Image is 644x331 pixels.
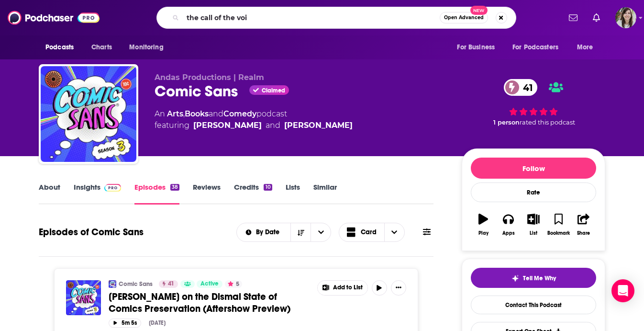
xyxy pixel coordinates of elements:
[286,183,300,205] a: Lists
[39,226,144,238] h1: Episodes of Comic Sans
[234,183,272,205] a: Credits10
[571,207,596,242] button: Share
[193,120,262,131] a: Myle Yan Tay
[119,280,153,288] a: Comic Sans
[470,6,488,15] span: New
[8,9,100,27] img: Podchaser - Follow, Share and Rate Podcasts
[109,291,290,315] span: [PERSON_NAME] on the Dismal State of Comics Preservation (Aftershow Preview)
[504,79,538,96] a: 41
[577,41,593,54] span: More
[109,319,141,328] button: 5m 5s
[109,280,116,288] img: Comic Sans
[502,230,515,236] div: Apps
[155,120,353,131] span: featuring
[183,10,440,25] input: Search podcasts, credits, & more...
[615,7,636,28] span: Logged in as devinandrade
[565,10,581,26] a: Show notifications dropdown
[521,207,546,242] button: List
[615,7,636,28] button: Show profile menu
[547,230,570,236] div: Bookmark
[170,184,179,191] div: 38
[589,10,604,26] a: Show notifications dropdown
[156,7,516,29] div: Search podcasts, credits, & more...
[197,280,222,288] a: Active
[237,229,291,236] button: open menu
[290,223,311,241] button: Sort Direction
[209,109,223,118] span: and
[66,280,101,315] img: ML Kejera on the Dismal State of Comics Preservation (Aftershow Preview)
[471,296,596,314] a: Contact This Podcast
[223,109,256,118] a: Comedy
[471,207,496,242] button: Play
[546,207,571,242] button: Bookmark
[200,279,219,289] span: Active
[513,79,538,96] span: 41
[155,108,353,131] div: An podcast
[168,279,174,289] span: 41
[570,38,605,57] button: open menu
[39,38,86,57] button: open menu
[478,230,489,236] div: Play
[129,41,163,54] span: Monitoring
[266,120,280,131] span: and
[183,109,185,118] span: ,
[41,66,136,162] img: Comic Sans
[611,279,634,302] div: Open Intercom Messenger
[615,7,636,28] img: User Profile
[284,120,353,131] a: Nathaniel Mah
[471,183,596,202] div: Rate
[159,280,178,288] a: 41
[91,41,112,54] span: Charts
[577,230,590,236] div: Share
[109,291,311,315] a: [PERSON_NAME] on the Dismal State of Comics Preservation (Aftershow Preview)
[185,109,209,118] a: Books
[530,230,537,236] div: List
[511,274,519,282] img: tell me why sparkle
[134,183,179,205] a: Episodes38
[496,207,521,242] button: Apps
[506,38,572,57] button: open menu
[236,223,332,242] h2: Choose List sort
[440,12,488,23] button: Open AdvancedNew
[225,280,242,288] button: 5
[45,41,74,54] span: Podcasts
[471,268,596,288] button: tell me why sparkleTell Me Why
[318,281,367,295] button: Show More Button
[450,38,507,57] button: open menu
[256,229,283,236] span: By Date
[149,320,166,326] div: [DATE]
[444,15,484,20] span: Open Advanced
[333,284,363,291] span: Add to List
[391,280,406,296] button: Show More Button
[193,183,221,205] a: Reviews
[155,73,264,82] span: Andas Productions | Realm
[104,184,121,192] img: Podchaser Pro
[264,184,272,191] div: 10
[471,158,596,179] button: Follow
[262,88,285,93] span: Claimed
[361,229,377,236] span: Card
[493,119,520,126] span: 1 person
[122,38,176,57] button: open menu
[311,223,331,241] button: open menu
[523,274,556,282] span: Tell Me Why
[520,119,575,126] span: rated this podcast
[462,73,605,132] div: 41 1 personrated this podcast
[167,109,183,118] a: Arts
[74,183,121,205] a: InsightsPodchaser Pro
[457,41,495,54] span: For Business
[85,38,118,57] a: Charts
[313,183,337,205] a: Similar
[339,223,405,242] button: Choose View
[512,41,558,54] span: For Podcasters
[39,183,60,205] a: About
